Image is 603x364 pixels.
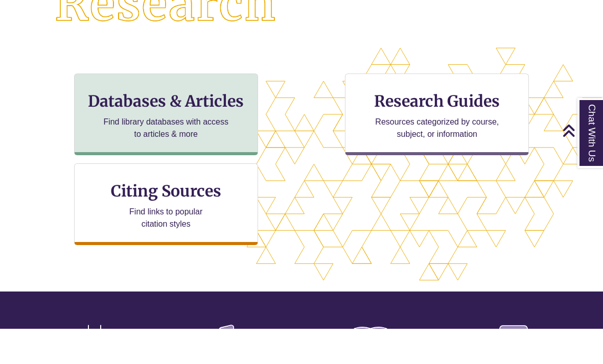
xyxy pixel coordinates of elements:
[99,151,233,176] p: Find library databases with access to articles & more
[354,127,520,146] h3: Research Guides
[74,199,258,280] a: Citing Sources Find links to popular citation styles
[104,216,228,236] h3: Citing Sources
[74,109,258,190] a: Databases & Articles Find library databases with access to articles & more
[370,151,504,176] p: Resources categorized by course, subject, or information
[83,127,249,146] h3: Databases & Articles
[562,159,600,173] a: Back to Top
[345,109,529,190] a: Research Guides Resources categorized by course, subject, or information
[116,241,216,265] p: Find links to popular citation styles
